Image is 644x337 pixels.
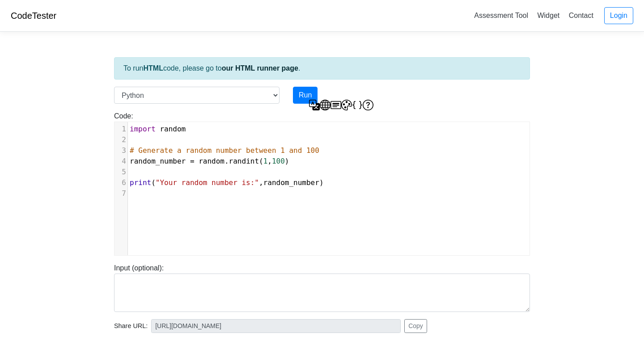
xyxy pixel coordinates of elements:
a: Login [604,7,633,24]
div: 5 [114,167,127,177]
span: import [130,125,156,133]
strong: HTML [143,64,163,72]
div: 1 [114,124,127,135]
div: Code: [107,111,537,256]
span: Share URL: [114,321,148,331]
span: # Generate a random number between 1 and 100 [130,146,319,155]
div: To run code, please go to . [114,57,530,80]
div: Input (optional): [107,263,537,312]
span: randint [229,157,259,165]
span: . ( , ) [130,157,289,165]
span: 100 [272,157,285,165]
a: our HTML runner page [222,64,298,72]
div: 6 [114,177,127,188]
span: random_number [130,157,186,165]
div: 7 [114,188,127,199]
span: ( , ) [130,178,324,187]
div: 4 [114,156,127,167]
a: CodeTester [11,11,56,21]
div: 2 [114,135,127,145]
button: Run [293,87,318,104]
span: 1 [263,157,268,165]
input: No share available yet [151,319,401,333]
span: "Your random number is:" [156,178,259,187]
a: Assessment Tool [470,8,532,23]
span: random [199,157,225,165]
span: = [190,157,195,165]
span: random_number [263,178,319,187]
a: Widget [534,8,563,23]
span: print [130,178,151,187]
button: Copy [404,319,427,333]
span: random [160,125,186,133]
div: 3 [114,145,127,156]
a: Contact [565,8,597,23]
